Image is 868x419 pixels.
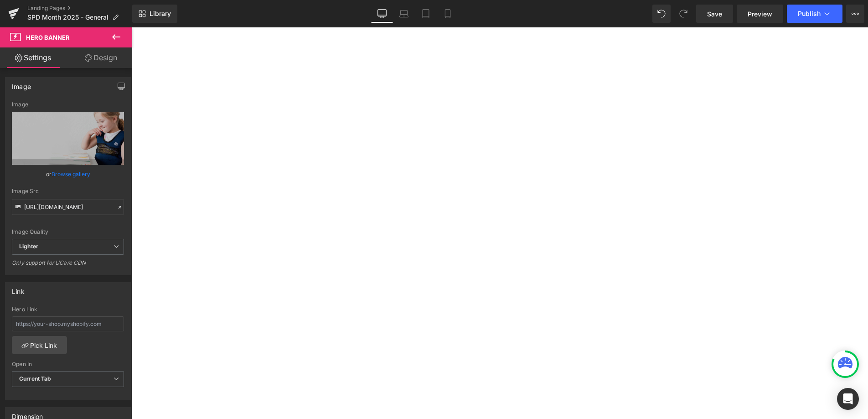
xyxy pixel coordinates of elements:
[652,5,671,23] button: Undo
[371,5,393,23] a: Desktop
[12,283,25,295] div: Link
[787,5,842,23] button: Publish
[68,47,134,68] a: Design
[846,5,864,23] button: More
[798,10,821,17] span: Publish
[12,101,124,108] div: Image
[12,259,124,272] div: Only support for UCare CDN
[150,10,171,18] span: Library
[19,375,52,382] b: Current Tab
[837,388,859,410] div: Open Intercom Messenger
[52,166,90,182] a: Browse gallery
[12,361,124,367] div: Open In
[12,336,67,354] a: Pick Link
[19,243,38,250] b: Lighter
[12,169,124,179] div: or
[415,5,437,23] a: Tablet
[132,5,177,23] a: New Library
[748,9,772,19] span: Preview
[707,9,722,19] span: Save
[393,5,415,23] a: Laptop
[12,78,31,90] div: Image
[437,5,459,23] a: Mobile
[26,34,70,41] span: Hero Banner
[737,5,783,23] a: Preview
[674,5,692,23] button: Redo
[12,188,124,194] div: Image Src
[12,306,124,313] div: Hero Link
[12,316,124,331] input: https://your-shop.myshopify.com
[27,14,108,21] span: SPD Month 2025 - General
[12,229,124,235] div: Image Quality
[12,199,124,215] input: Link
[27,5,132,12] a: Landing Pages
